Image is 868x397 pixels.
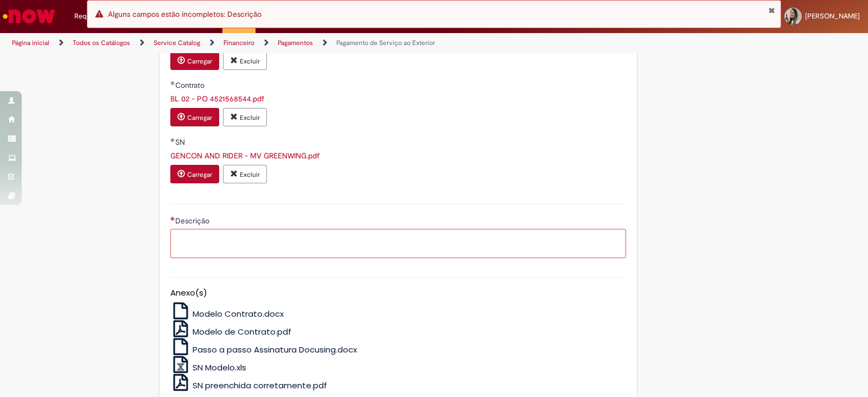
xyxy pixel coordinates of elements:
span: Descrição [175,216,212,226]
span: Contrato [175,80,207,90]
span: SN preenchida corretamente.pdf [193,380,327,391]
a: Download de BL 02 - PO 4521568544.pdf [170,94,264,104]
span: Modelo de Contrato.pdf [193,326,291,337]
a: Página inicial [12,39,49,47]
a: Passo a passo Assinatura Docusing.docx [170,344,358,355]
span: SN Modelo.xls [193,362,246,373]
a: Download de GENCON AND RIDER - MV GREENWING.pdf [170,151,320,161]
small: Carregar [187,113,212,122]
span: Alguns campos estão incompletos: Descrição [108,9,261,19]
span: Obrigatório Preenchido [170,81,175,85]
textarea: Descrição [170,229,626,258]
span: SN [175,137,187,147]
a: Service Catalog [154,39,200,47]
span: Modelo Contrato.docx [193,308,284,319]
button: Carregar anexo de Contrato Required [170,108,219,126]
button: Excluir anexo BL 01 - PO 4521568543.pdf [223,52,267,70]
small: Excluir [240,170,260,179]
h5: Anexo(s) [170,289,626,298]
a: Financeiro [224,39,254,47]
span: Requisições [74,11,112,22]
a: Pagamento de Serviço ao Exterior [336,39,435,47]
small: Excluir [240,57,260,66]
a: Modelo de Contrato.pdf [170,326,292,337]
a: SN Modelo.xls [170,362,247,373]
small: Carregar [187,170,212,179]
span: Obrigatório Preenchido [170,138,175,142]
button: Fechar Notificação [768,6,775,15]
button: Excluir anexo GENCON AND RIDER - MV GREENWING.pdf [223,165,267,183]
ul: Trilhas de página [8,33,571,53]
small: Excluir [240,113,260,122]
span: Passo a passo Assinatura Docusing.docx [193,344,357,355]
a: Modelo Contrato.docx [170,308,284,319]
button: Carregar anexo de SN Required [170,165,219,183]
button: Carregar anexo de Nota Fiscal Required [170,52,219,70]
img: ServiceNow [1,5,57,27]
a: SN preenchida corretamente.pdf [170,380,328,391]
span: Necessários [170,216,175,221]
button: Excluir anexo BL 02 - PO 4521568544.pdf [223,108,267,126]
span: [PERSON_NAME] [805,11,860,21]
small: Carregar [187,57,212,66]
a: Pagamentos [278,39,313,47]
a: Todos os Catálogos [73,39,130,47]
